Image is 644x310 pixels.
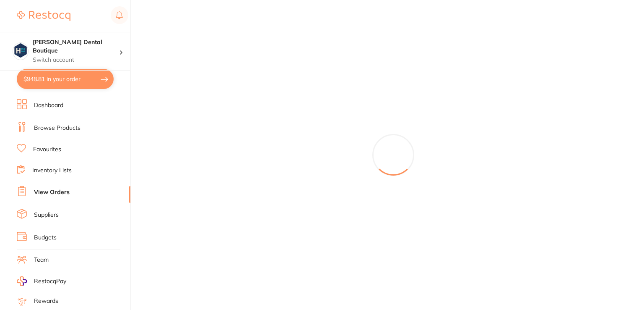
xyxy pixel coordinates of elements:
[17,6,70,26] a: Restocq Logo
[34,277,66,286] span: RestocqPay
[33,38,119,55] h4: Harris Dental Boutique
[34,256,49,264] a: Team
[34,297,58,305] a: Rewards
[34,101,63,110] a: Dashboard
[33,56,119,64] p: Switch account
[34,188,70,197] a: View Orders
[17,276,27,286] img: RestocqPay
[17,69,114,89] button: $948.81 in your order
[17,11,70,21] img: Restocq Logo
[34,234,57,242] a: Budgets
[32,166,72,175] a: Inventory Lists
[17,276,66,286] a: RestocqPay
[33,145,61,154] a: Favourites
[13,43,28,58] img: Harris Dental Boutique
[34,124,80,132] a: Browse Products
[34,211,59,219] a: Suppliers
